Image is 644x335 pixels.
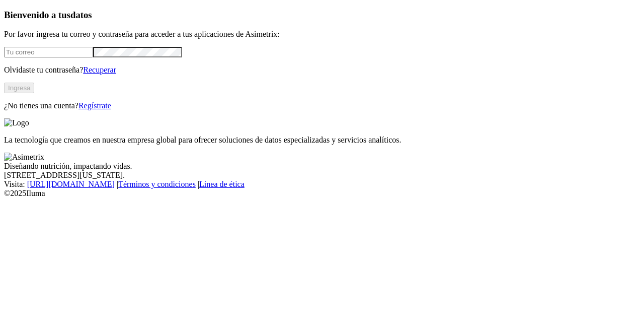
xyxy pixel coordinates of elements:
[4,136,640,145] p: La tecnología que creamos en nuestra empresa global para ofrecer soluciones de datos especializad...
[4,83,34,93] button: Ingresa
[4,47,93,57] input: Tu correo
[4,153,44,162] img: Asimetrix
[4,180,640,189] div: Visita : | |
[118,180,196,188] a: Términos y condiciones
[4,189,640,198] div: © 2025 Iluma
[83,65,116,74] a: Recuperar
[4,10,640,21] h3: Bienvenido a tus
[199,180,245,188] a: Línea de ética
[27,180,115,188] a: [URL][DOMAIN_NAME]
[78,101,111,110] a: Regístrate
[4,30,640,39] p: Por favor ingresa tu correo y contraseña para acceder a tus aplicaciones de Asimetrix:
[4,171,640,180] div: [STREET_ADDRESS][US_STATE].
[70,10,92,20] span: datos
[4,101,640,110] p: ¿No tienes una cuenta?
[4,162,640,171] div: Diseñando nutrición, impactando vidas.
[4,118,29,127] img: Logo
[4,65,640,75] p: Olvidaste tu contraseña?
